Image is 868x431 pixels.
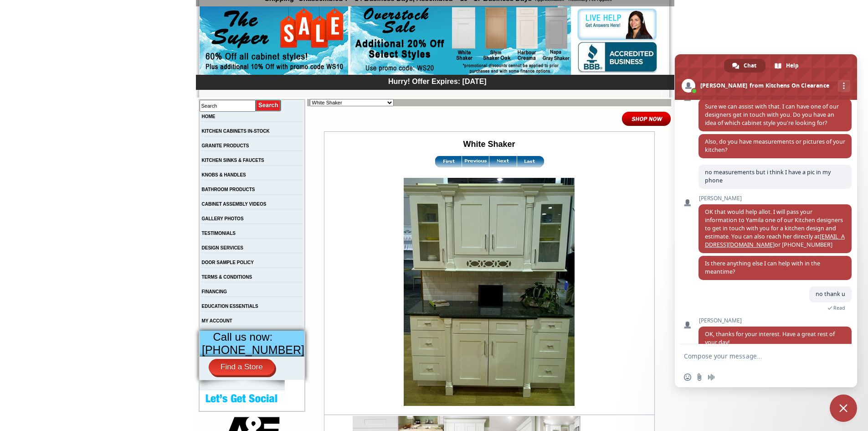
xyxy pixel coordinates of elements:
[202,231,236,236] a: TESTIMONIALS
[705,233,845,249] a: [EMAIL_ADDRESS][DOMAIN_NAME]
[202,114,216,119] a: HOME
[786,59,799,73] span: Help
[202,304,258,309] a: EDUCATION ESSENTIALS
[325,140,653,149] h2: White Shaker
[202,260,254,265] a: DOOR SAMPLE POLICY
[708,374,715,381] span: Audio message
[256,99,282,112] input: Submit
[833,305,845,311] span: Read
[699,195,852,202] span: [PERSON_NAME]
[816,290,845,298] span: no thank u
[696,374,703,381] span: Send a file
[684,352,828,360] textarea: Compose your message...
[684,374,691,381] span: Insert an emoji
[202,202,267,207] a: CABINET ASSEMBLY VIDEOS
[202,343,304,356] span: [PHONE_NUMBER]
[699,317,852,324] span: [PERSON_NAME]
[213,331,273,343] span: Call us now:
[838,80,850,92] div: More channels
[705,208,845,249] span: OK that would help allot. I will pass your information to Yamila one of our Kitchen designers to ...
[705,330,835,346] span: OK, thanks for your interest. Have a great rest of your day!
[202,187,255,192] a: BATHROOM PRODUCTS
[705,138,845,154] span: Also, do you have measurements or pictures of your kitchen?
[744,59,756,73] span: Chat
[705,103,839,127] span: Sure we can assist with that. I can have one of our designers get in touch with you. Do you have ...
[830,395,857,422] div: Close chat
[202,158,264,163] a: KITCHEN SINKS & FAUCETS
[202,143,249,148] a: GRANITE PRODUCTS
[202,245,244,250] a: DESIGN SERVICES
[202,172,246,177] a: KNOBS & HANDLES
[209,359,275,375] a: Find a Store
[705,168,831,184] span: no measurements but i think I have a pic in my phone
[766,59,808,73] div: Help
[200,76,674,86] div: Hurry! Offer Expires: [DATE]
[202,216,244,221] a: GALLERY PHOTOS
[202,129,270,134] a: KITCHEN CABINETS IN-STOCK
[705,260,820,275] span: Is there anything else I can help with in the meantime?
[202,318,232,323] a: MY ACCOUNT
[202,289,227,294] a: FINANCING
[724,59,765,73] div: Chat
[202,275,252,280] a: TERMS & CONDITIONS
